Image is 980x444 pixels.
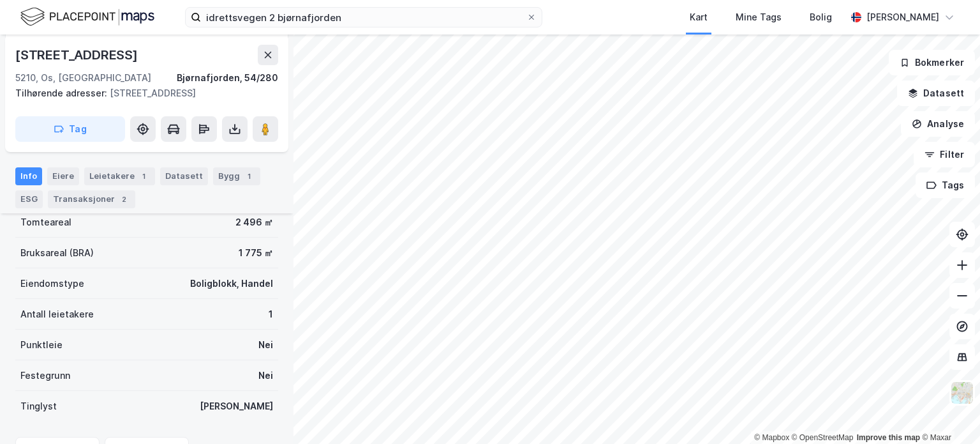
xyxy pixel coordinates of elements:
[47,167,79,185] div: Eiere
[690,10,708,25] div: Kart
[15,167,42,185] div: Info
[20,307,94,322] div: Antall leietakere
[15,70,151,86] div: 5210, Os, [GEOGRAPHIC_DATA]
[916,172,975,198] button: Tags
[20,368,70,383] div: Festegrunn
[901,111,975,137] button: Analyse
[160,167,208,185] div: Datasett
[213,167,260,185] div: Bygg
[137,170,150,183] div: 1
[84,167,155,185] div: Leietakere
[190,276,273,291] div: Boligblokk, Handel
[15,88,110,98] span: Tilhørende adresser:
[20,215,71,230] div: Tomteareal
[117,193,130,206] div: 2
[950,381,974,405] img: Z
[15,86,268,101] div: [STREET_ADDRESS]
[48,190,135,208] div: Transaksjoner
[269,307,273,322] div: 1
[239,245,273,261] div: 1 775 ㎡
[736,10,782,25] div: Mine Tags
[258,368,273,383] div: Nei
[914,142,975,167] button: Filter
[15,45,140,65] div: [STREET_ADDRESS]
[857,433,920,442] a: Improve this map
[235,215,273,230] div: 2 496 ㎡
[754,433,789,442] a: Mapbox
[201,8,526,27] input: Søk på adresse, matrikkel, gårdeiere, leietakere eller personer
[20,245,94,261] div: Bruksareal (BRA)
[916,383,980,444] iframe: Chat Widget
[20,276,84,291] div: Eiendomstype
[20,6,154,28] img: logo.f888ab2527a4732fd821a326f86c7f29.svg
[258,337,273,353] div: Nei
[242,170,255,183] div: 1
[897,80,975,106] button: Datasett
[792,433,854,442] a: OpenStreetMap
[889,50,975,75] button: Bokmerker
[810,10,832,25] div: Bolig
[200,399,273,414] div: [PERSON_NAME]
[866,10,939,25] div: [PERSON_NAME]
[916,383,980,444] div: Kontrollprogram for chat
[15,116,125,142] button: Tag
[20,337,63,353] div: Punktleie
[177,70,278,86] div: Bjørnafjorden, 54/280
[15,190,43,208] div: ESG
[20,399,57,414] div: Tinglyst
